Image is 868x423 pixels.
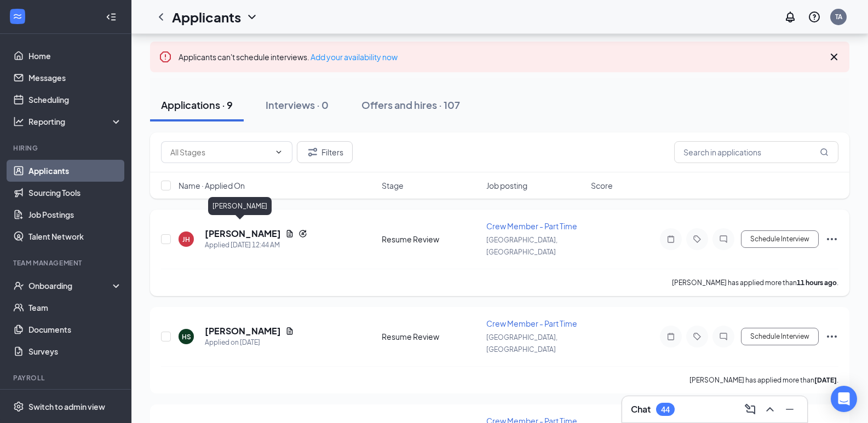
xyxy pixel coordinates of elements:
[13,116,24,127] svg: Analysis
[717,235,730,244] svg: ChatInactive
[28,204,122,225] a: Job Postings
[297,141,353,163] button: Filter Filters
[741,230,819,248] button: Schedule Interview
[486,333,557,354] span: [GEOGRAPHIC_DATA], [GEOGRAPHIC_DATA]
[486,221,577,231] span: Crew Member - Part Time
[664,332,677,341] svg: Note
[808,10,821,24] svg: QuestionInfo
[820,148,829,157] svg: MagnifyingGlass
[13,373,120,383] div: Payroll
[170,146,270,158] input: All Stages
[717,332,730,341] svg: ChatInactive
[689,375,838,385] p: [PERSON_NAME] has applied more than .
[827,50,841,63] svg: Cross
[28,280,113,291] div: Onboarding
[205,228,281,240] h5: [PERSON_NAME]
[741,328,819,345] button: Schedule Interview
[797,279,837,287] b: 11 hours ago
[486,236,557,256] span: [GEOGRAPHIC_DATA], [GEOGRAPHIC_DATA]
[106,11,117,22] svg: Collapse
[28,160,122,182] a: Applicants
[814,376,837,384] b: [DATE]
[486,180,527,191] span: Job posting
[591,180,613,191] span: Score
[382,234,480,245] div: Resume Review
[825,233,838,246] svg: Ellipses
[266,98,329,112] div: Interviews · 0
[179,180,245,191] span: Name · Applied On
[691,332,704,341] svg: Tag
[763,403,777,416] svg: ChevronUp
[311,52,398,62] a: Add your availability now
[285,229,294,238] svg: Document
[28,182,122,204] a: Sourcing Tools
[691,235,704,244] svg: Tag
[159,50,172,63] svg: Error
[825,330,838,343] svg: Ellipses
[13,280,24,291] svg: UserCheck
[205,240,307,251] div: Applied [DATE] 12:44 AM
[274,148,283,157] svg: ChevronDown
[661,405,670,414] div: 44
[382,331,480,342] div: Resume Review
[835,12,842,21] div: TA
[13,401,24,412] svg: Settings
[28,318,122,340] a: Documents
[664,235,677,244] svg: Note
[28,89,122,111] a: Scheduling
[28,67,122,89] a: Messages
[12,11,23,22] svg: WorkstreamLogo
[172,8,241,26] h1: Applicants
[784,10,797,24] svg: Notifications
[28,297,122,318] a: Team
[182,332,191,341] div: HS
[28,45,122,67] a: Home
[674,141,838,163] input: Search in applications
[182,235,190,244] div: JH
[28,401,105,412] div: Switch to admin view
[205,325,281,337] h5: [PERSON_NAME]
[28,340,122,362] a: Surveys
[161,98,233,112] div: Applications · 9
[672,278,838,287] p: [PERSON_NAME] has applied more than .
[831,386,857,412] div: Open Intercom Messenger
[781,401,798,418] button: Minimize
[28,116,123,127] div: Reporting
[205,337,294,348] div: Applied on [DATE]
[761,401,779,418] button: ChevronUp
[298,229,307,238] svg: Reapply
[13,143,120,153] div: Hiring
[285,327,294,335] svg: Document
[245,10,258,24] svg: ChevronDown
[13,258,120,268] div: Team Management
[179,52,398,62] span: Applicants can't schedule interviews.
[208,197,272,215] div: [PERSON_NAME]
[382,180,404,191] span: Stage
[306,146,319,159] svg: Filter
[486,318,577,328] span: Crew Member - Part Time
[783,403,796,416] svg: Minimize
[631,403,651,415] h3: Chat
[361,98,460,112] div: Offers and hires · 107
[154,10,168,24] svg: ChevronLeft
[28,225,122,247] a: Talent Network
[744,403,757,416] svg: ComposeMessage
[741,401,759,418] button: ComposeMessage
